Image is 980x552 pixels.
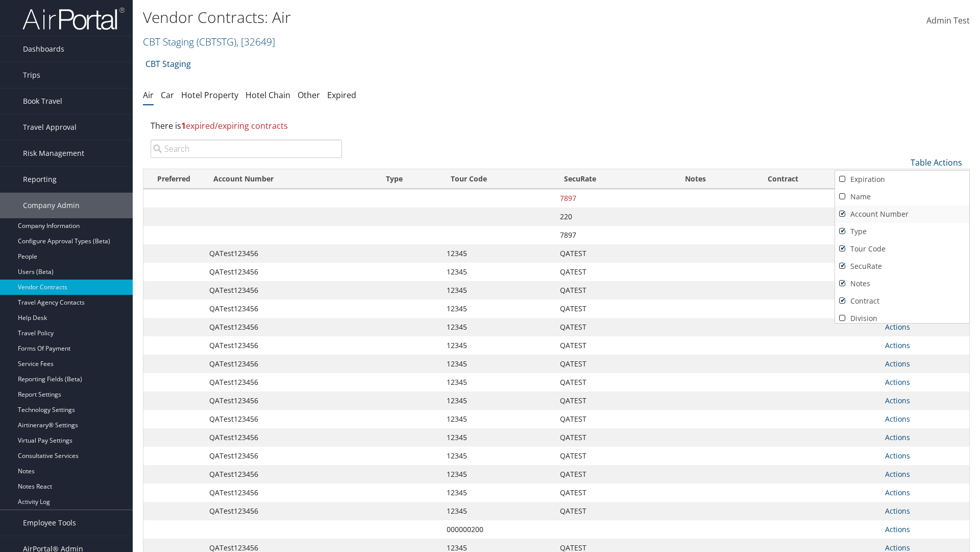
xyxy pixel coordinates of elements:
a: SecuRate [835,258,969,275]
span: Employee Tools [23,510,76,536]
span: Dashboards [23,36,64,62]
span: Book Travel [23,88,62,114]
a: Account Number [835,205,969,223]
span: Trips [23,62,40,88]
img: airportal-logo.png [22,7,125,31]
span: Reporting [23,167,57,192]
a: Expiration [835,171,969,188]
a: Name [835,188,969,205]
a: Contract [835,292,969,310]
span: Risk Management [23,141,84,166]
a: Type [835,223,969,240]
span: Company Admin [23,193,80,218]
a: Notes [835,275,969,292]
a: Division [835,310,969,327]
span: Travel Approval [23,114,77,140]
a: Tour Code [835,240,969,258]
